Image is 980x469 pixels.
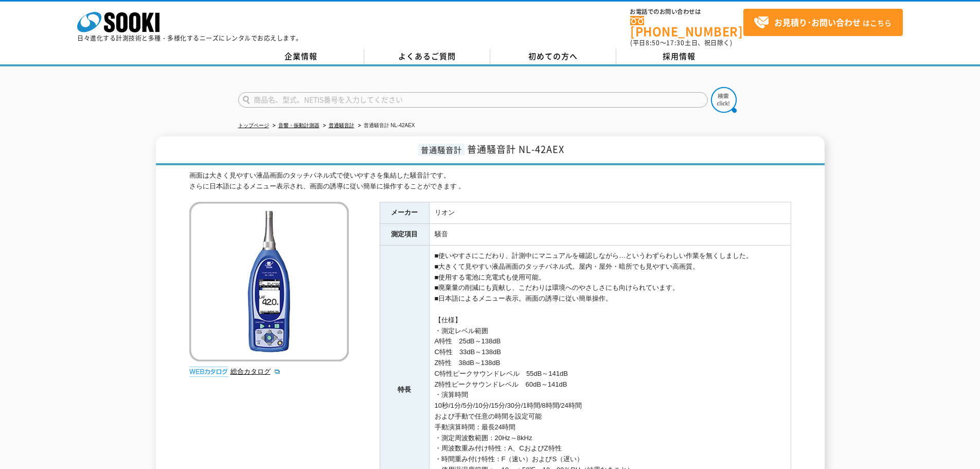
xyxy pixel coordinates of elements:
span: 普通騒音計 NL-42AEX [467,142,564,156]
img: webカタログ [189,367,228,377]
a: トップページ [238,123,269,128]
span: 普通騒音計 [418,144,465,155]
span: 8:50 [646,38,660,47]
img: 普通騒音計 NL-42AEX [189,202,349,361]
a: 普通騒音計 [329,123,354,128]
span: はこちら [754,15,892,30]
a: 初めての方へ [490,49,616,64]
th: メーカー [380,202,429,224]
span: (平日 ～ 土日、祝日除く) [630,38,732,47]
p: 日々進化する計測技術と多種・多様化するニーズにレンタルでお応えします。 [77,35,302,41]
span: お電話でのお問い合わせは [630,9,743,15]
td: 騒音 [429,224,791,246]
div: 画面は大きく見やすい液晶画面のタッチパネル式で使いやすさを集結した騒音計です。 さらに日本語によるメニュー表示され、画面の誘導に従い簡単に操作することができます 。 [189,170,791,192]
a: [PHONE_NUMBER] [630,16,743,37]
a: 企業情報 [238,49,364,64]
a: よくあるご質問 [364,49,490,64]
span: 17:30 [666,38,685,47]
th: 測定項目 [380,224,429,246]
span: 初めての方へ [528,50,578,62]
img: btn_search.png [711,87,737,113]
a: お見積り･お問い合わせはこちら [743,9,903,36]
strong: お見積り･お問い合わせ [774,16,861,28]
input: 商品名、型式、NETIS番号を入力してください [238,92,708,108]
a: 採用情報 [616,49,742,64]
a: 音響・振動計測器 [278,123,319,128]
li: 普通騒音計 NL-42AEX [356,120,415,131]
a: 総合カタログ [230,368,281,375]
td: リオン [429,202,791,224]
